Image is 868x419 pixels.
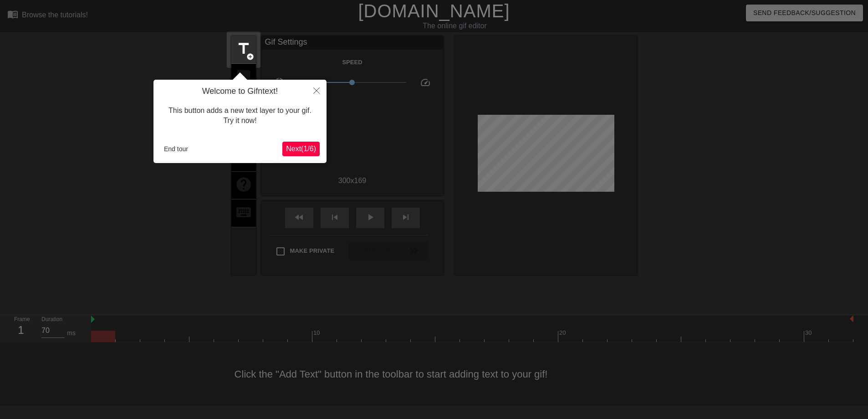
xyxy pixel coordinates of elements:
span: Next ( 1 / 6 ) [286,145,316,153]
button: End tour [160,142,192,156]
button: Close [306,80,327,101]
h4: Welcome to Gifntext! [160,87,320,97]
button: Next [282,142,320,156]
div: This button adds a new text layer to your gif. Try it now! [160,97,320,135]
